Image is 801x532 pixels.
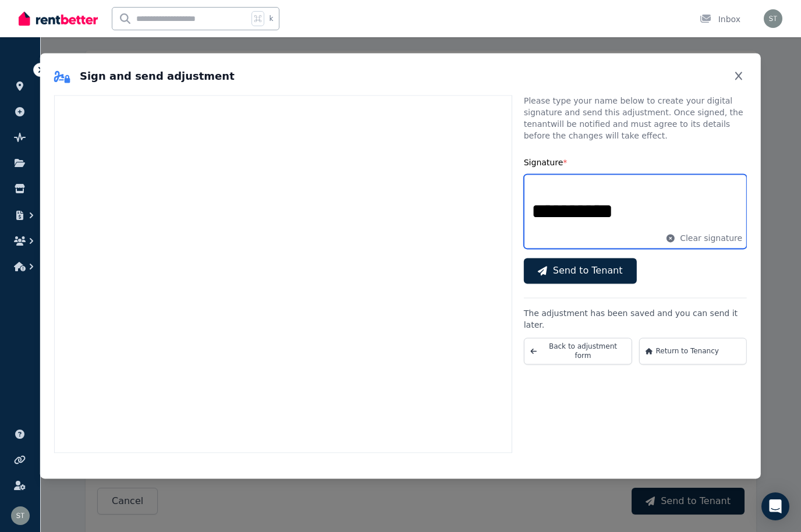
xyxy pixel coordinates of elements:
[666,232,742,244] button: Clear signature
[524,95,747,141] p: Please type your name below to create your digital signature and send this adjustment. Once signe...
[639,338,747,364] button: Return to Tenancy
[524,158,568,167] label: Signature
[524,258,637,283] button: Send to Tenant
[54,68,235,84] h2: Sign and send adjustment
[540,342,625,360] span: Back to adjustment form
[524,338,632,364] button: Back to adjustment form
[655,346,718,356] span: Return to Tenancy
[731,67,747,86] button: Close
[524,307,747,331] p: The adjustment has been saved and you can send it later.
[553,264,623,278] span: Send to Tenant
